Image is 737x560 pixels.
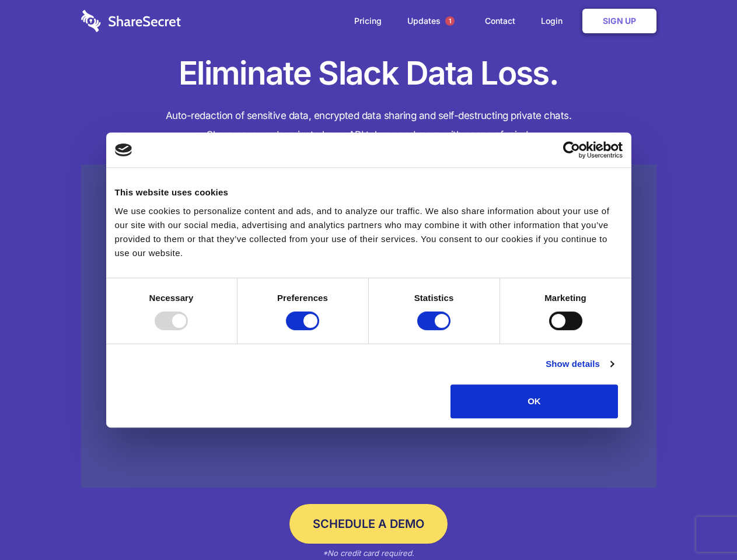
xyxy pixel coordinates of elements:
strong: Necessary [149,293,194,303]
h1: Eliminate Slack Data Loss. [81,52,656,94]
a: Schedule a Demo [289,504,448,544]
a: Wistia video thumbnail [81,164,656,488]
a: Pricing [343,3,393,39]
a: Usercentrics Cookiebot - opens in a new window [521,141,623,159]
img: logo [115,143,132,156]
h4: Auto-redaction of sensitive data, encrypted data sharing and self-destructing private chats. Shar... [81,106,656,145]
strong: Marketing [544,293,586,303]
img: logo-wordmark-white-trans-d4663122ce5f474addd5e946df7df03e33cb6a1c49d2221995e7729f52c070b2.svg [81,10,181,32]
button: OK [450,384,618,418]
a: Sign Up [582,9,656,33]
a: Contact [473,3,527,39]
a: Login [529,3,580,39]
em: *No credit card required. [323,548,414,558]
a: Show details [546,357,613,371]
div: We use cookies to personalize content and ads, and to analyze our traffic. We also share informat... [115,204,623,260]
span: 1 [445,16,455,26]
div: This website uses cookies [115,185,623,199]
strong: Statistics [414,293,454,303]
strong: Preferences [277,293,328,303]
